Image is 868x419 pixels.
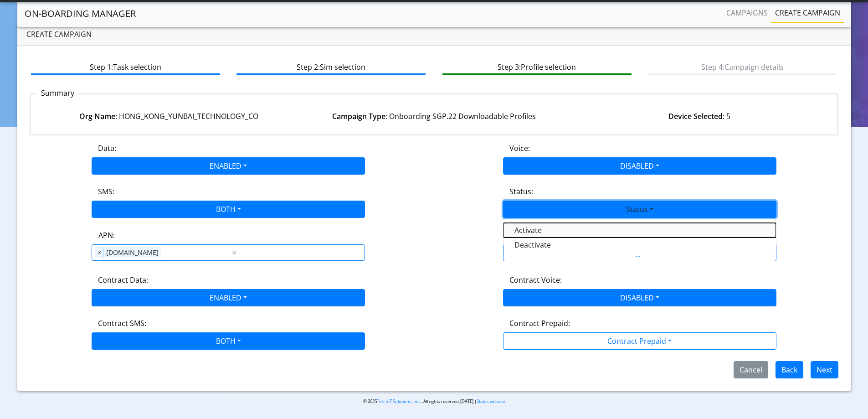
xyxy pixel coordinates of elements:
[509,143,530,154] label: Voice:
[98,186,114,197] label: SMS:
[92,157,365,175] button: ENABLED
[98,143,116,154] label: Data:
[503,219,776,256] div: ENABLED
[98,274,148,285] label: Contract Data:
[92,332,365,350] button: BOTH
[668,111,723,121] strong: Device Selected
[771,4,844,22] a: Create campaign
[79,111,115,121] strong: Org Name
[503,332,776,350] button: Contract Prepaid
[503,201,776,218] button: Status
[17,23,851,46] div: Create campaign
[377,398,421,404] a: Telit IoT Solutions, Inc.
[509,318,570,329] label: Contract Prepaid:
[104,247,161,258] span: [DOMAIN_NAME]
[503,238,776,252] button: Deactivate
[503,157,776,175] button: DISABLED
[92,201,365,218] button: BOTH
[301,111,566,122] div: : Onboarding SGP.22 Downloadable Profiles
[37,88,78,98] p: Summary
[442,58,632,75] btn: Step 3: Profile selection
[98,318,146,329] label: Contract SMS:
[332,111,385,121] strong: Campaign Type
[509,186,533,197] label: Status:
[734,361,768,378] button: Cancel
[231,247,238,258] span: Clear all
[503,223,776,238] button: Activate
[25,5,136,23] a: On-Boarding Manager
[503,289,776,306] button: DISABLED
[98,230,115,241] label: APN:
[648,58,837,75] btn: Step 4: Campaign details
[236,58,426,75] btn: Step 2: Sim selection
[776,361,803,378] button: Back
[92,289,365,306] button: ENABLED
[567,111,832,122] div: : 5
[811,361,838,378] button: Next
[224,398,644,405] p: © 2025 . All rights reserved.[DATE] |
[723,4,771,22] a: Campaigns
[509,274,562,285] label: Contract Voice:
[477,398,505,404] a: Status website
[36,111,301,122] div: : HONG_KONG_YUNBAI_TECHNOLOGY_CO
[31,58,220,75] btn: Step 1: Task selection
[95,247,104,258] span: ×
